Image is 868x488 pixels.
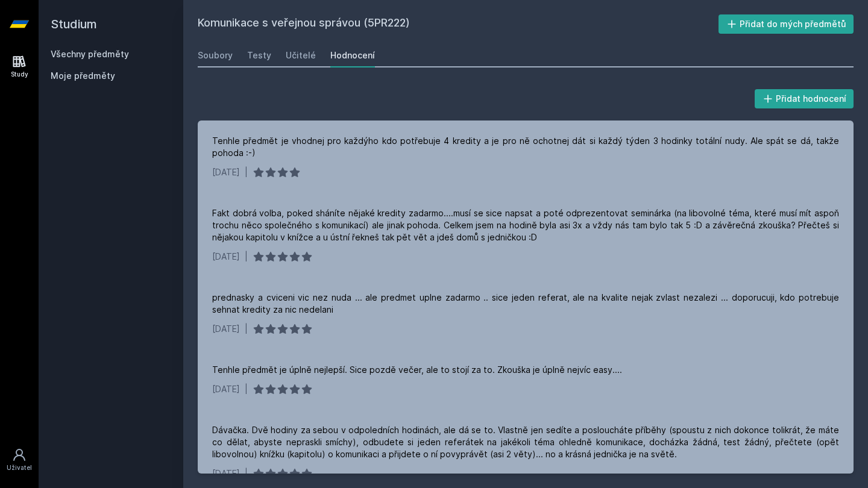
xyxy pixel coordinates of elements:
div: [DATE] [212,251,240,263]
a: Hodnocení [330,43,375,67]
div: Tenhle předmět je vhodnej pro každýho kdo potřebuje 4 kredity a je pro ně ochotnej dát si každý t... [212,135,839,159]
a: Testy [247,43,271,67]
button: Přidat hodnocení [755,89,854,108]
div: [DATE] [212,323,240,335]
div: [DATE] [212,166,240,178]
a: Soubory [198,43,233,67]
span: Moje předměty [51,70,115,82]
div: | [245,468,248,480]
h2: Komunikace s veřejnou správou (5PR222) [198,14,719,34]
div: Dávačka. Dvě hodiny za sebou v odpoledních hodinách, ale dá se to. Vlastně jen sedíte a poslouchá... [212,424,839,460]
div: [DATE] [212,468,240,480]
div: Uživatel [7,463,32,472]
div: Soubory [198,49,233,61]
div: | [245,383,248,395]
div: [DATE] [212,383,240,395]
div: Fakt dobrá volba, poked sháníte nějaké kredity zadarmo....musí se sice napsat a poté odprezentova... [212,207,839,243]
a: Všechny předměty [51,49,129,59]
button: Přidat do mých předmětů [719,14,854,34]
div: Hodnocení [330,49,375,61]
a: Study [2,48,36,85]
div: prednasky a cviceni vic nez nuda ... ale predmet uplne zadarmo .. sice jeden referat, ale na kval... [212,292,839,316]
div: | [245,251,248,263]
a: Uživatel [2,442,36,478]
a: Učitelé [286,43,316,67]
div: Study [11,70,28,79]
div: | [245,323,248,335]
div: Testy [247,49,271,61]
div: | [245,166,248,178]
div: Tenhle předmět je úplně nejlepší. Sice pozdě večer, ale to stojí za to. Zkouška je úplně nejvíc e... [212,364,622,376]
div: Učitelé [286,49,316,61]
